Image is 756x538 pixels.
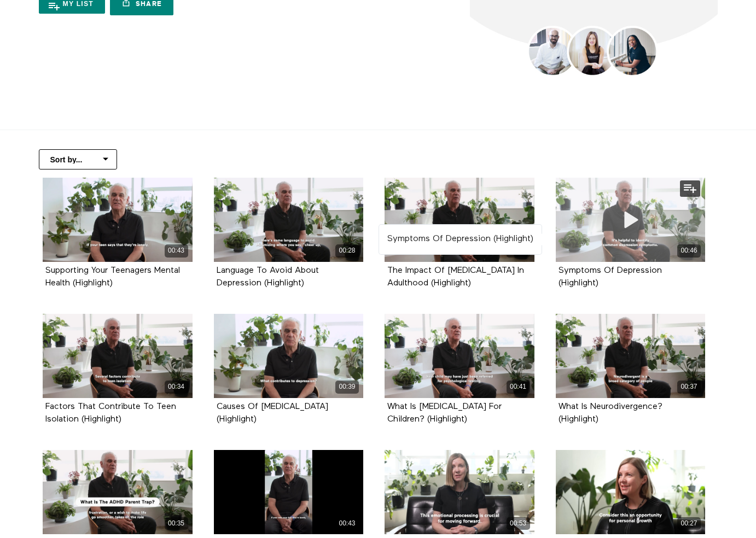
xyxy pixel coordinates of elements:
a: The Impact Of ADHD In Adulthood (Highlight) 00:38 [385,178,534,262]
a: What Is [MEDICAL_DATA] For Children? (Highlight) [387,402,502,423]
strong: Symptoms Of Depression (Highlight) [559,266,662,288]
a: What Is Neurodivergence? (Highlight) [559,402,662,423]
button: Add to my list [680,180,700,197]
a: What Is Psychological Testing For Children? (Highlight) 00:41 [385,314,534,398]
a: Supporting Your Teenagers Mental Health (Highlight) 00:43 [214,450,364,534]
a: Symptoms Of Depression (Highlight) 00:46 [556,178,706,262]
strong: Causes Of Depression (Highlight) [217,402,328,424]
a: What Is Neurodivergence? (Highlight) 00:37 [556,314,706,398]
div: 00:34 [165,381,188,393]
div: 00:43 [165,244,188,257]
a: What Is The ADHD Parent Trap? (Highlight) 00:35 [43,450,193,534]
div: 00:46 [677,244,701,257]
strong: Supporting Your Teenagers Mental Health (Highlight) [45,266,180,288]
a: Supporting Your Teenagers Mental Health (Highlight) 00:43 [43,178,193,262]
div: 00:53 [507,517,530,530]
a: Symptoms Of Depression (Highlight) [559,266,662,287]
strong: What Is Psychological Testing For Children? (Highlight) [387,402,502,424]
strong: Symptoms Of Depression (Highlight) [387,235,533,243]
a: Factors That Contribute To Teen Isolation (Highlight) [45,402,176,423]
strong: What Is Neurodivergence? (Highlight) [559,402,662,424]
a: Language To Avoid About Depression (Highlight) 00:28 [214,178,364,262]
div: 00:43 [335,517,359,530]
a: Supporting Your Teenagers Mental Health (Highlight) [45,266,180,287]
a: Rediscovering Passions For Empty Nesters (Highlight) 00:27 [556,450,706,534]
div: 00:27 [677,517,701,530]
strong: Factors That Contribute To Teen Isolation (Highlight) [45,402,176,424]
a: The Impact Of [MEDICAL_DATA] In Adulthood (Highlight) [387,266,524,287]
a: Causes Of [MEDICAL_DATA] (Highlight) [217,402,328,423]
strong: The Impact Of ADHD In Adulthood (Highlight) [387,266,524,288]
div: 00:41 [507,381,530,393]
a: Language To Avoid About Depression (Highlight) [217,266,319,287]
strong: Language To Avoid About Depression (Highlight) [217,266,319,288]
a: Emotional Health For Empty Nesters (Highlight) 00:53 [385,450,534,534]
div: 00:37 [677,381,701,393]
div: 00:28 [335,244,359,257]
a: Causes Of Depression (Highlight) 00:39 [214,314,364,398]
div: 00:39 [335,381,359,393]
a: Factors That Contribute To Teen Isolation (Highlight) 00:34 [43,314,193,398]
div: 00:35 [165,517,188,530]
